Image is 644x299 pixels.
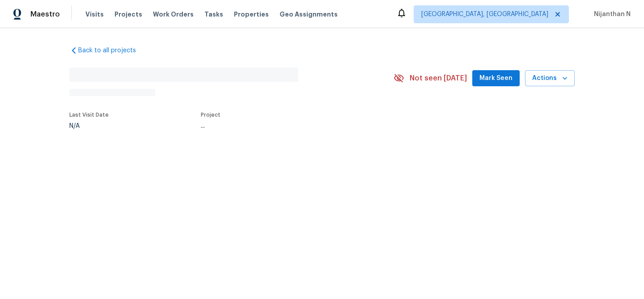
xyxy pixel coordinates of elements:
a: Back to all projects [69,46,155,55]
span: Properties [234,10,269,19]
span: Maestro [30,10,60,19]
span: Project [201,112,220,118]
span: Geo Assignments [280,10,338,19]
span: Tasks [204,11,223,17]
span: [GEOGRAPHIC_DATA], [GEOGRAPHIC_DATA] [421,10,548,19]
span: Last Visit Date [69,112,109,118]
span: Work Orders [153,10,194,19]
span: Nijanthan N [590,10,631,19]
button: Actions [525,70,575,87]
span: Projects [114,10,142,19]
button: Mark Seen [472,70,520,87]
span: Mark Seen [479,73,513,84]
div: N/A [69,123,109,129]
span: Not seen [DATE] [410,74,467,83]
span: Visits [85,10,104,19]
span: Actions [532,73,568,84]
div: ... [201,123,373,129]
